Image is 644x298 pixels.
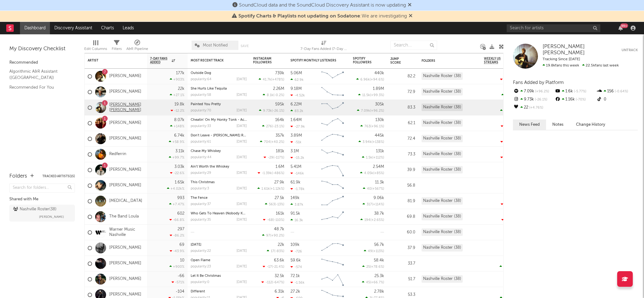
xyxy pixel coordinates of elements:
div: 305k [375,102,384,106]
div: 22k [178,87,184,91]
div: 7.09k [513,87,554,95]
div: 602 [177,212,184,216]
div: 130k [375,118,384,122]
span: Tracking Since: [DATE] [543,57,580,61]
div: 62.9k [290,78,304,82]
div: Nashville Roster (38) [422,135,463,142]
div: -146k [290,171,304,175]
div: Filters [112,37,122,56]
div: -12.2 % [171,109,184,113]
span: +1.12k % [271,187,283,191]
svg: Chart title [319,209,347,225]
a: [PERSON_NAME] [109,89,141,95]
span: -23.1 % [273,125,283,128]
div: Nashville Roster (38) [422,72,463,80]
span: Weekly US Streams [484,57,506,64]
button: 99+ [618,26,623,31]
div: Nashville Roster (38) [422,88,463,95]
a: Algorithmic A&R Assistant ([GEOGRAPHIC_DATA]) [9,68,69,81]
div: [DATE] [237,203,247,206]
a: Don't Leave - [PERSON_NAME] Remix [191,134,251,137]
div: Edit Columns [84,37,107,56]
a: [DATE] [191,243,201,247]
div: ( ) [259,109,284,113]
a: [PERSON_NAME] [109,183,141,188]
div: 595k [275,102,284,106]
div: ( ) [262,124,284,128]
div: Spotify Monthly Listeners [290,59,337,62]
span: +96.1 % [371,125,383,128]
span: 704 [264,140,270,144]
span: 9.73k [263,109,272,113]
div: ( ) [264,155,284,159]
div: Cheatin' On My Honky Tonk - Acoustic [191,118,247,122]
div: popularity: 58 [191,93,211,97]
div: ( ) [258,171,284,175]
span: [PERSON_NAME] [39,213,64,221]
a: Let It Be Christmas [191,274,221,278]
div: 131k [376,149,384,153]
div: ( ) [363,187,384,191]
a: [PERSON_NAME] [109,120,141,126]
div: ( ) [257,187,284,191]
span: -0.64 % [614,90,628,93]
div: -4.52k [290,93,305,97]
div: ( ) [259,77,284,81]
div: popularity: 64 [191,78,212,81]
div: 1.64M [290,118,302,122]
div: The Fence [191,196,247,200]
div: 1.16k [554,95,596,104]
span: 1.5k [366,156,372,159]
div: 19.8k [174,102,184,106]
div: 7-Day Fans Added (7-Day Fans Added) [300,37,347,56]
div: 3.89M [290,134,302,138]
a: Warner Music Nashville [109,227,144,238]
span: 563 [269,203,275,206]
div: 56.8 [390,182,415,189]
div: 164k [275,118,284,122]
span: 276 [266,125,272,128]
input: Search... [390,41,437,50]
a: Outside Dog [191,71,211,75]
div: 1.89M [373,87,384,91]
a: [PERSON_NAME] [109,136,141,141]
a: [PERSON_NAME] [109,276,141,282]
span: 194 [364,218,370,222]
div: ( ) [357,109,384,113]
a: Recommended For You [9,84,69,91]
span: 763 [364,125,370,128]
div: Nashville Roster (38) [422,197,463,205]
span: Fans Added by Platform [513,80,564,85]
div: This Christmas [191,181,247,184]
span: +96.2 % [371,109,383,113]
span: 49 [368,250,372,253]
svg: Chart title [319,69,347,84]
span: -83 % [275,250,283,253]
div: 73.3 [390,151,415,158]
a: Dashboard [20,22,50,34]
div: ( ) [358,93,384,97]
div: popularity: 22 [191,249,211,253]
div: Nashville Roster (38) [422,119,463,127]
div: My Discovery Checklist [9,45,75,53]
div: Nashville Roster (38) [422,244,463,252]
span: -13 % [276,203,283,206]
span: 40 [367,187,371,191]
a: The Fence [191,196,207,200]
div: 56.7k [374,243,384,247]
span: Spotify Charts & Playlists not updating on Sodatone [238,14,360,19]
span: 41.7k [263,78,271,81]
span: 17 [271,250,274,253]
div: 72.9 [390,88,415,96]
div: ( ) [360,124,384,128]
div: [DATE] [237,93,247,97]
div: 156 [596,87,638,95]
div: 7-Day Fans Added (7-Day Fans Added) [300,45,347,53]
a: [PERSON_NAME] [109,292,141,297]
svg: Chart title [319,84,347,100]
a: Painted You Pretty [191,103,221,106]
div: ( ) [263,218,284,222]
a: [PERSON_NAME] [PERSON_NAME] [109,102,144,113]
a: [MEDICAL_DATA] [109,198,142,204]
div: Instagram Followers [253,57,275,64]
